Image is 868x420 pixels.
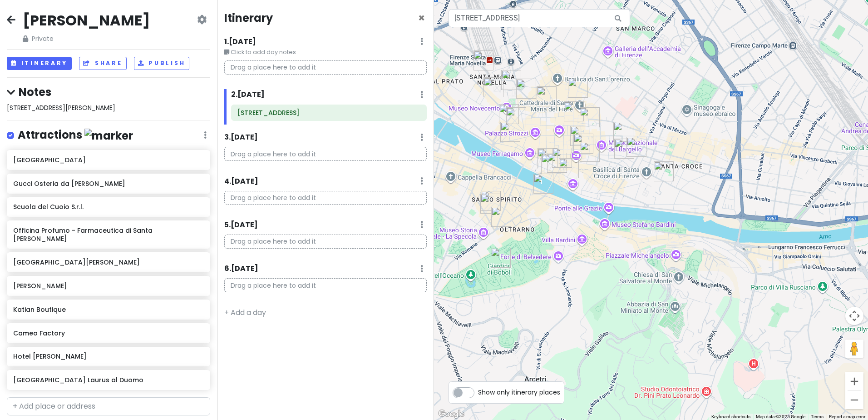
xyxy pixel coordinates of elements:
[224,264,258,274] h6: 6 . [DATE]
[224,220,258,230] h6: 5 . [DATE]
[7,397,210,415] input: + Add place or address
[845,307,863,325] button: Map camera controls
[491,207,511,227] div: Alimentari Del Chianti
[224,48,427,57] small: Click to add day notes
[7,85,210,99] h4: Notes
[7,57,72,70] button: Itinerary
[568,78,588,98] div: Eataly Firenze
[480,194,500,214] div: Loggia Roof Bar
[224,235,427,249] p: Drag a place here to add it
[570,126,590,146] div: Osteria La Dolce Vita Firenze
[614,139,634,159] div: Vivoli
[13,226,203,243] h6: Officina Profumo - Farmaceutica di Santa [PERSON_NAME]
[224,278,427,292] p: Drag a place here to add it
[13,352,203,360] h6: Hotel [PERSON_NAME]
[134,57,190,70] button: Publish
[224,133,258,142] h6: 3 . [DATE]
[224,307,266,318] a: + Add a day
[13,203,203,211] h6: Scuola del Cuoio S.r.l.
[626,137,646,157] div: FUK - Cocktail bar, music & more
[23,11,150,30] h2: [PERSON_NAME]
[13,376,203,384] h6: [GEOGRAPHIC_DATA] Laurus al Duomo
[580,142,600,162] div: Gucci Osteria da Massimo Bottura
[13,180,203,188] h6: Gucci Osteria da [PERSON_NAME]
[84,129,133,143] img: marker
[436,408,466,420] a: Open this area in Google Maps (opens a new window)
[547,153,567,173] div: Cameo Factory
[516,79,536,99] div: Ristorante Storico Sabatini
[506,107,526,127] div: Francesco Lionetti Srl
[231,90,265,100] h6: 2 . [DATE]
[224,191,427,205] p: Drag a place here to add it
[559,158,579,178] div: Trattoria Antico Fattore
[418,10,425,25] span: Close itinerary
[845,340,863,358] button: Drag Pegman onto the map to open Street View
[224,37,256,47] h6: 1 . [DATE]
[829,414,865,419] a: Report a map error
[538,148,557,168] div: Mangiafoco Osteria Tartuferia
[533,174,553,194] div: Borgo San Iacopo, 7
[541,154,561,174] div: The Fusion Bar & Restaurant
[491,248,511,268] div: Boboli Gardens
[436,408,466,420] img: Google
[499,104,519,124] div: Ristorante Buca Mario
[18,128,133,143] h4: Attractions
[580,107,600,127] div: Pegna dal 1860
[500,122,520,142] div: Katian Boutique
[449,9,630,27] input: Search a place
[224,147,427,161] p: Drag a place here to add it
[79,57,126,70] button: Share
[13,329,203,337] h6: Cameo Factory
[7,103,115,112] span: [STREET_ADDRESS][PERSON_NAME]
[537,86,557,106] div: B&B Hotel Firenze Laurus al Duomo
[224,11,273,25] h4: Itinerary
[811,414,824,419] a: Terms (opens in new tab)
[845,372,863,390] button: Zoom in
[613,122,633,142] div: Locale Firenze
[23,34,150,44] span: Private
[654,161,674,181] div: Scuola del Cuoio S.r.l.
[481,191,501,211] div: Tamerò
[237,109,420,117] h6: Borgo San Iacopo, 7
[483,77,503,97] div: Officina Profumo - Farmaceutica di Santa Maria Novella
[13,282,203,290] h6: [PERSON_NAME]
[224,177,258,186] h6: 4 . [DATE]
[13,305,203,314] h6: Katian Boutique
[13,156,203,164] h6: [GEOGRAPHIC_DATA]
[756,414,805,419] span: Map data ©2025 Google
[552,148,572,168] div: Via Por Santa Maria, 6
[13,258,203,266] h6: [GEOGRAPHIC_DATA][PERSON_NAME]
[564,101,584,121] div: Hotel Costantini
[418,13,425,24] button: Close
[501,70,521,90] div: Basilica of Santa Maria Novella
[224,60,427,75] p: Drag a place here to add it
[478,387,560,397] span: Show only itinerary places
[711,414,750,420] button: Keyboard shortcuts
[573,134,593,154] div: Il Cernacchio
[473,50,493,70] div: Trattoria Osteria Dall'Oste SMN
[845,391,863,409] button: Zoom out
